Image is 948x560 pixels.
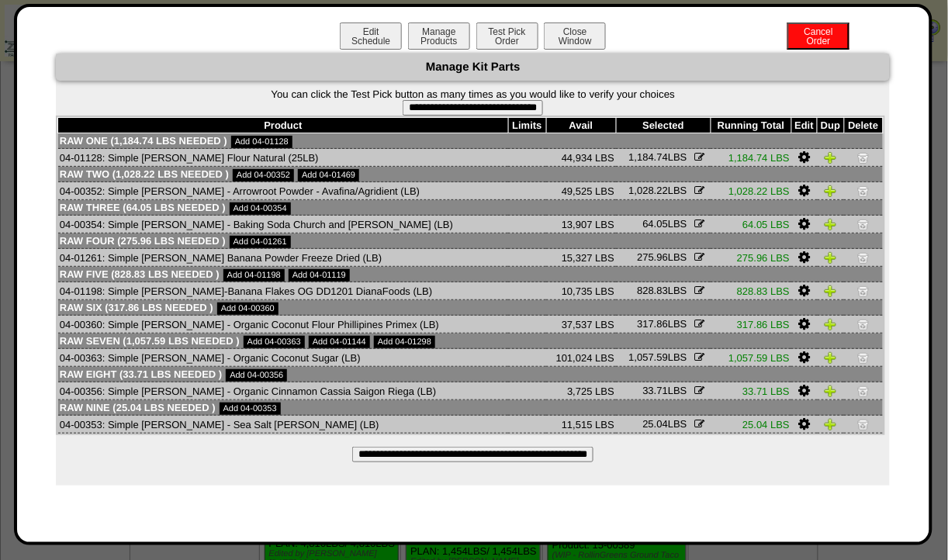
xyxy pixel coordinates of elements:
[220,403,281,415] a: Add 04-00353
[857,218,870,230] img: Delete Item
[643,218,687,230] span: LBS
[58,118,508,133] th: Product
[637,318,668,330] span: 317.86
[226,369,287,382] a: Add 04-00356
[546,118,616,133] th: Avail
[58,267,883,282] td: Raw Five (828.83 LBS needed )
[825,351,837,364] img: Duplicate Item
[546,382,616,400] td: 3,725 LBS
[857,318,870,330] img: Delete Item
[58,416,508,434] td: 04-00353: Simple [PERSON_NAME] - Sea Salt [PERSON_NAME] (LB)
[476,22,538,50] button: Test PickOrder
[643,418,687,430] span: LBS
[857,418,870,430] img: Delete Item
[230,202,291,215] a: Add 04-00354
[233,169,294,181] a: Add 04-00352
[244,336,305,348] a: Add 04-00363
[637,285,668,296] span: 828.83
[629,185,687,196] span: LBS
[289,269,350,282] a: Add 04-01119
[340,22,402,50] button: EditSchedule
[825,285,837,297] img: Duplicate Item
[844,118,883,133] th: Delete
[711,316,791,334] td: 317.86 LBS
[231,136,292,148] a: Add 04-01128
[857,251,870,264] img: Delete Item
[825,385,837,397] img: Duplicate Item
[544,22,606,50] button: CloseWindow
[643,218,669,230] span: 64.05
[643,418,669,430] span: 25.04
[825,218,837,230] img: Duplicate Item
[857,351,870,364] img: Delete Item
[542,35,607,47] a: CloseWindow
[546,282,616,300] td: 10,735 LBS
[637,318,687,330] span: LBS
[223,269,285,282] a: Add 04-01198
[58,349,508,367] td: 04-00363: Simple [PERSON_NAME] - Organic Coconut Sugar (LB)
[711,349,791,367] td: 1,057.59 LBS
[58,334,883,349] td: Raw Seven (1,057.59 LBS needed )
[546,249,616,267] td: 15,327 LBS
[546,182,616,200] td: 49,525 LBS
[825,418,837,430] img: Duplicate Item
[629,351,669,363] span: 1,057.59
[546,216,616,233] td: 13,907 LBS
[825,185,837,197] img: Duplicate Item
[58,200,883,216] td: Raw Three (64.05 LBS needed )
[508,118,546,133] th: Limits
[711,382,791,400] td: 33.71 LBS
[58,167,883,182] td: Raw Two (1,028.22 LBS needed )
[58,216,508,233] td: 04-00354: Simple [PERSON_NAME] - Baking Soda Church and [PERSON_NAME] (LB)
[58,316,508,334] td: 04-00360: Simple [PERSON_NAME] - Organic Coconut Flour Phillipines Primex (LB)
[629,185,669,196] span: 1,028.22
[711,282,791,300] td: 828.83 LBS
[56,88,890,116] form: You can click the Test Pick button as many times as you would like to verify your choices
[58,282,508,300] td: 04-01198: Simple [PERSON_NAME]-Banana Flakes OG DD1201 DianaFoods (LB)
[58,367,883,382] td: Raw Eight (33.71 LBS needed )
[230,236,291,248] a: Add 04-01261
[711,249,791,267] td: 275.96 LBS
[825,318,837,330] img: Duplicate Item
[616,118,711,133] th: Selected
[637,251,687,263] span: LBS
[711,182,791,200] td: 1,028.22 LBS
[825,251,837,264] img: Duplicate Item
[711,216,791,233] td: 64.05 LBS
[818,118,844,133] th: Dup
[58,249,508,267] td: 04-01261: Simple [PERSON_NAME] Banana Powder Freeze Dried (LB)
[629,151,669,163] span: 1,184.74
[643,385,687,396] span: LBS
[298,169,359,181] a: Add 04-01469
[546,416,616,434] td: 11,515 LBS
[787,22,849,50] button: CancelOrder
[374,336,435,348] a: Add 04-01298
[217,302,279,315] a: Add 04-00360
[58,382,508,400] td: 04-00356: Simple [PERSON_NAME] - Organic Cinnamon Cassia Saigon Riega (LB)
[58,133,883,149] td: Raw One (1,184.74 LBS needed )
[58,400,883,416] td: Raw Nine (25.04 LBS needed )
[711,118,791,133] th: Running Total
[857,151,870,164] img: Delete Item
[56,54,890,81] div: Manage Kit Parts
[546,349,616,367] td: 101,024 LBS
[825,151,837,164] img: Duplicate Item
[711,149,791,167] td: 1,184.74 LBS
[857,385,870,397] img: Delete Item
[791,118,818,133] th: Edit
[857,185,870,197] img: Delete Item
[58,233,883,249] td: Raw Four (275.96 LBS needed )
[629,351,687,363] span: LBS
[637,285,687,296] span: LBS
[637,251,668,263] span: 275.96
[643,385,669,396] span: 33.71
[58,300,883,316] td: Raw Six (317.86 LBS needed )
[408,22,470,50] button: ManageProducts
[857,285,870,297] img: Delete Item
[58,149,508,167] td: 04-01128: Simple [PERSON_NAME] Flour Natural (25LB)
[58,182,508,200] td: 04-00352: Simple [PERSON_NAME] - Arrowroot Powder - Avafina/Agridient (LB)
[309,336,370,348] a: Add 04-01144
[629,151,687,163] span: LBS
[546,149,616,167] td: 44,934 LBS
[711,416,791,434] td: 25.04 LBS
